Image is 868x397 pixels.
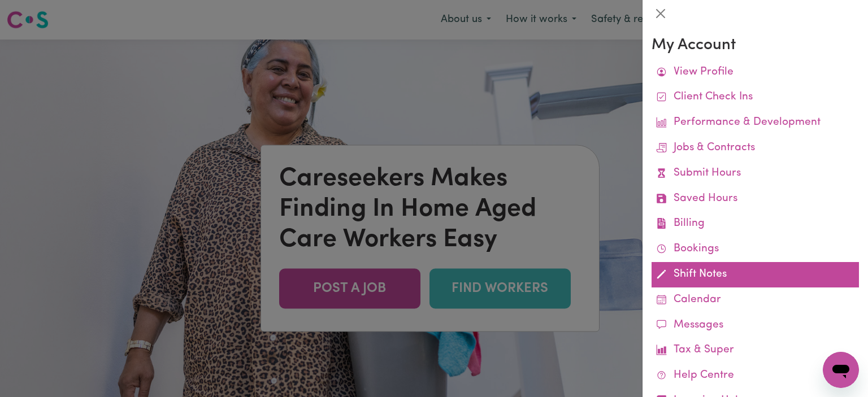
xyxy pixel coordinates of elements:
[652,338,859,363] a: Tax & Super
[652,287,859,313] a: Calendar
[652,186,859,212] a: Saved Hours
[652,5,670,23] button: Close
[652,136,859,161] a: Jobs & Contracts
[652,211,859,237] a: Billing
[652,110,859,136] a: Performance & Development
[652,313,859,338] a: Messages
[652,363,859,389] a: Help Centre
[652,237,859,262] a: Bookings
[652,85,859,110] a: Client Check Ins
[652,161,859,186] a: Submit Hours
[652,60,859,85] a: View Profile
[652,262,859,287] a: Shift Notes
[652,36,859,55] h3: My Account
[823,352,859,388] iframe: Button to launch messaging window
